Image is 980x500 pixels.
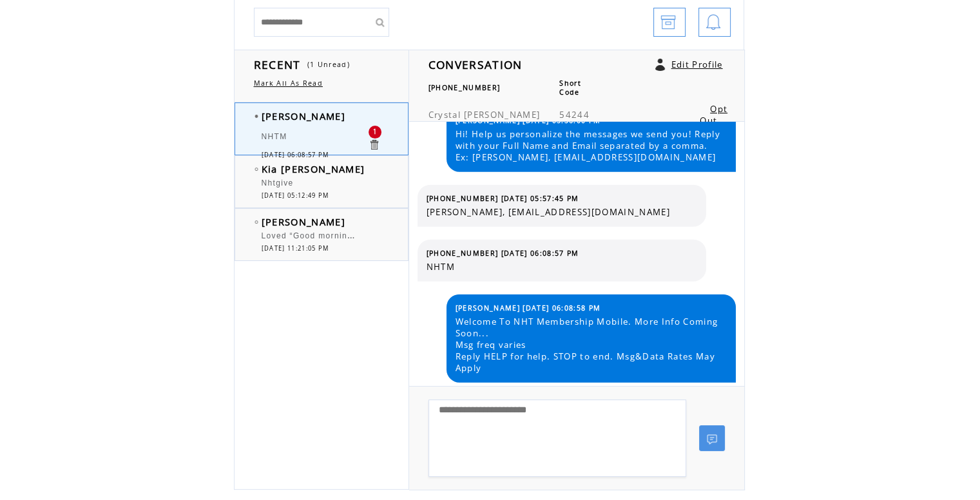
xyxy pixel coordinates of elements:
a: Click to delete these messgaes [368,139,380,151]
span: [PHONE_NUMBER] [DATE] 05:57:45 PM [427,194,579,203]
span: [PERSON_NAME], [EMAIL_ADDRESS][DOMAIN_NAME] [427,206,697,218]
div: 1 [369,126,381,139]
span: [DATE] 11:21:05 PM [262,244,329,253]
span: [PHONE_NUMBER] [DATE] 06:08:57 PM [427,249,579,258]
a: Opt Out [700,103,727,126]
span: RECENT [254,57,301,72]
span: [PERSON_NAME] [464,109,540,120]
span: NHTM [262,132,287,141]
span: NHTM [427,261,697,273]
img: bulletFull.png [255,115,258,118]
span: (1 Unread) [307,60,350,69]
span: Hi! Help us personalize the messages we send you! Reply with your Full Name and Email separated b... [456,128,726,163]
span: [PHONE_NUMBER] [428,83,501,92]
span: [PERSON_NAME] [DATE] 06:08:58 PM [456,303,601,312]
a: Click to edit user profile [655,59,665,71]
img: bulletEmpty.png [255,168,258,171]
span: Nhtgive [262,178,294,187]
span: CONVERSATION [428,57,523,72]
img: bell.png [706,8,721,37]
img: archive.png [660,8,676,37]
a: Edit Profile [671,59,723,70]
img: bulletEmpty.png [255,220,258,224]
span: Short Code [559,79,581,97]
input: Submit [370,8,389,37]
span: [DATE] 06:08:57 PM [262,151,329,159]
span: [PERSON_NAME] [262,215,345,228]
span: Crystal [428,109,461,120]
span: [DATE] 05:12:49 PM [262,191,329,200]
span: 54244 [559,109,590,120]
a: Mark All As Read [254,79,323,88]
span: Kia [PERSON_NAME] [262,162,365,175]
span: [PERSON_NAME] [262,110,345,122]
span: Welcome To NHT Membership Mobile. More Info Coming Soon... Msg freq varies Reply HELP for help. S... [456,316,726,374]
